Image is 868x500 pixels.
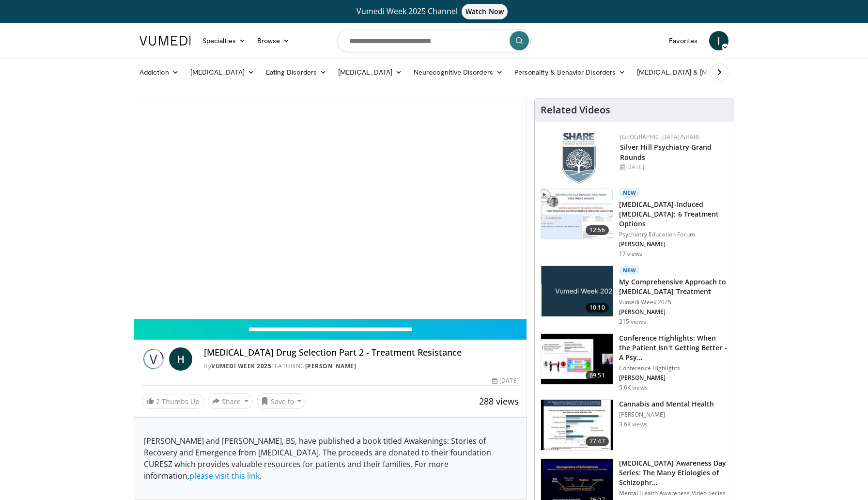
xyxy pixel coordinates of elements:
[619,308,728,316] p: [PERSON_NAME]
[619,374,728,382] p: [PERSON_NAME]
[620,133,701,141] a: [GEOGRAPHIC_DATA]/SHARE
[620,163,726,172] div: [DATE]
[479,395,519,407] span: 288 views
[208,393,253,409] button: Share
[462,4,508,19] span: Watch Now
[586,437,609,446] span: 77:47
[619,240,728,248] p: [PERSON_NAME]
[586,225,609,235] span: 12:56
[541,400,613,450] img: 0e991599-1ace-4004-98d5-e0b39d86eda7.150x105_q85_crop-smart_upscale.jpg
[142,394,204,409] a: 2 Thumbs Up
[619,489,728,497] p: Mental Health Awareness Video Series
[619,318,646,326] p: 215 views
[619,384,648,391] p: 5.6K views
[257,393,306,409] button: Save to
[541,266,728,326] a: 10:10 New My Comprehensive Approach to [MEDICAL_DATA] Treatment Vumedi Week 2025 [PERSON_NAME] 21...
[619,231,728,238] p: Psychiatry Education Forum
[134,98,527,319] video-js: Video Player
[492,376,518,385] div: [DATE]
[619,399,714,409] h3: Cannabis and Mental Health
[139,36,191,46] img: VuMedi Logo
[586,303,609,312] span: 10:10
[619,364,728,372] p: Conference Highlights
[631,62,770,82] a: [MEDICAL_DATA] & [MEDICAL_DATA]
[619,411,714,419] p: [PERSON_NAME]
[663,31,703,50] a: Favorites
[189,470,260,481] a: please visit this link
[204,347,519,358] h4: [MEDICAL_DATA] Drug Selection Part 2 - Treatment Resistance
[619,250,643,258] p: 17 views
[562,133,596,184] img: f8aaeb6d-318f-4fcf-bd1d-54ce21f29e87.png.150x105_q85_autocrop_double_scale_upscale_version-0.2.png
[541,104,610,116] h4: Related Videos
[332,62,408,82] a: [MEDICAL_DATA]
[709,31,728,50] a: I
[541,399,728,451] a: 77:47 Cannabis and Mental Health [PERSON_NAME] 3.6K views
[586,371,609,380] span: 69:51
[185,62,260,82] a: [MEDICAL_DATA]
[541,333,728,391] a: 69:51 Conference Highlights: When the Patient Isn't Getting Better - A Psy… Conference Highlights...
[619,298,728,306] p: Vumedi Week 2025
[619,200,728,229] h3: [MEDICAL_DATA]-Induced [MEDICAL_DATA]: 6 Treatment Options
[408,62,509,82] a: Neurocognitive Disorders
[619,333,728,362] h3: Conference Highlights: When the Patient Isn't Getting Better - A Psy…
[211,362,271,370] a: Vumedi Week 2025
[156,397,160,406] span: 2
[620,142,712,162] a: Silver Hill Psychiatry Grand Rounds
[134,62,185,82] a: Addiction
[619,188,640,198] p: New
[541,334,613,384] img: 4362ec9e-0993-4580-bfd4-8e18d57e1d49.150x105_q85_crop-smart_upscale.jpg
[541,266,613,316] img: ae1082c4-cc90-4cd6-aa10-009092bfa42a.jpg.150x105_q85_crop-smart_upscale.jpg
[619,458,728,487] h3: [MEDICAL_DATA] Awareness Day Series: The Many Etiologies of Schizophr…
[619,266,640,275] p: New
[619,277,728,297] h3: My Comprehensive Approach to [MEDICAL_DATA] Treatment
[305,362,356,370] a: [PERSON_NAME]
[619,421,648,428] p: 3.6K views
[141,4,727,19] a: Vumedi Week 2025 ChannelWatch Now
[144,435,517,482] p: [PERSON_NAME] and [PERSON_NAME], BS, have published a book titled Awakenings: Stories of Recovery...
[541,188,613,239] img: acc69c91-7912-4bad-b845-5f898388c7b9.150x105_q85_crop-smart_upscale.jpg
[204,362,519,371] div: By FEATURING
[197,31,251,50] a: Specialties
[169,347,192,371] a: H
[541,188,728,258] a: 12:56 New [MEDICAL_DATA]-Induced [MEDICAL_DATA]: 6 Treatment Options Psychiatry Education Forum [...
[337,29,531,52] input: Search topics, interventions
[251,31,296,50] a: Browse
[509,62,631,82] a: Personality & Behavior Disorders
[260,62,332,82] a: Eating Disorders
[142,347,165,371] img: Vumedi Week 2025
